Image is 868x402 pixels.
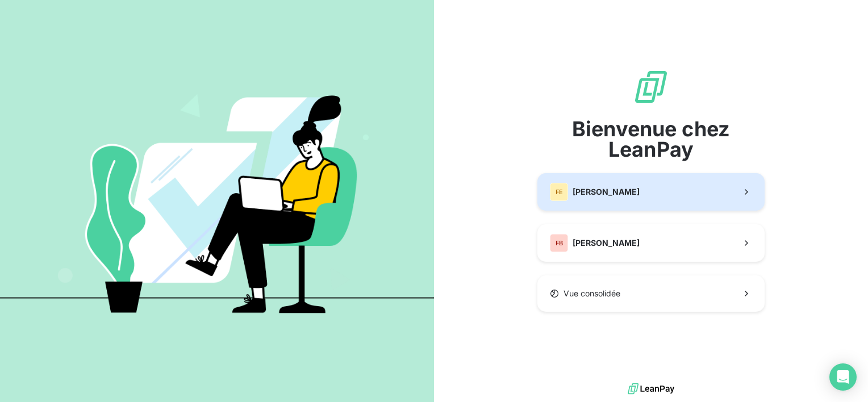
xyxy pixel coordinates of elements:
button: FB[PERSON_NAME] [537,224,765,262]
div: Open Intercom Messenger [829,363,857,391]
button: FE[PERSON_NAME] [537,173,765,211]
div: FB [550,234,568,252]
img: logo sigle [633,69,669,105]
img: logo [628,380,674,397]
div: FE [550,183,568,201]
span: [PERSON_NAME] [573,186,640,198]
span: [PERSON_NAME] [573,237,640,249]
span: Bienvenue chez LeanPay [537,119,765,160]
span: Vue consolidée [564,288,620,299]
button: Vue consolidée [537,275,765,312]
